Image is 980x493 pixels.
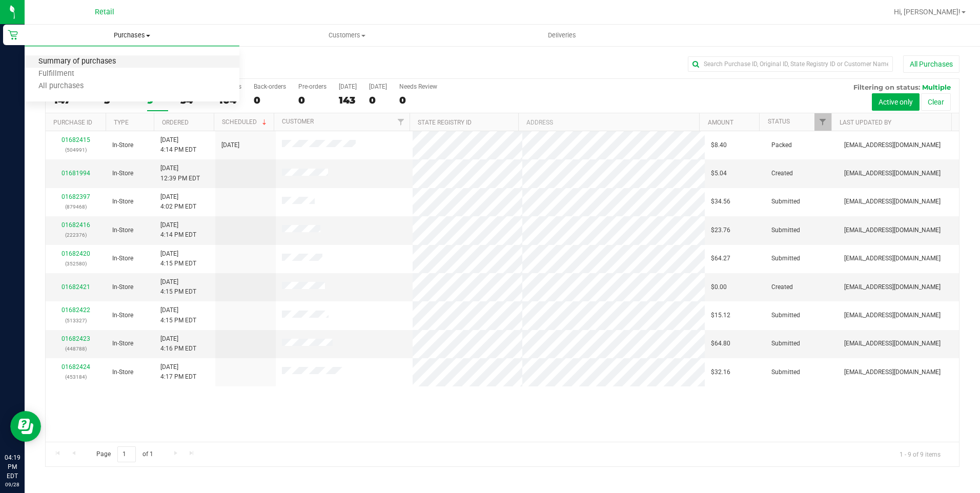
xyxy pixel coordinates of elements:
[844,254,941,263] span: [EMAIL_ADDRESS][DOMAIN_NAME]
[25,70,88,78] span: Fulfillment
[62,363,90,371] a: 01682424
[844,140,941,150] span: [EMAIL_ADDRESS][DOMAIN_NAME]
[160,192,196,212] span: [DATE] 4:02 PM EDT
[160,135,196,155] span: [DATE] 4:14 PM EDT
[52,344,100,354] p: (448788)
[160,334,196,354] span: [DATE] 4:16 PM EDT
[844,311,941,320] span: [EMAIL_ADDRESS][DOMAIN_NAME]
[399,94,437,106] div: 0
[844,225,941,235] span: [EMAIL_ADDRESS][DOMAIN_NAME]
[95,8,114,16] span: Retail
[844,169,941,178] span: [EMAIL_ADDRESS][DOMAIN_NAME]
[52,372,100,382] p: (453184)
[282,118,314,125] a: Customer
[840,119,891,126] a: Last Updated By
[339,94,357,106] div: 143
[160,362,196,382] span: [DATE] 4:17 PM EDT
[922,83,951,91] span: Multiple
[25,31,239,40] span: Purchases
[52,316,100,325] p: (513327)
[894,8,961,16] span: Hi, [PERSON_NAME]!
[62,335,90,342] a: 01682423
[254,83,286,90] div: Back-orders
[25,57,130,66] span: Summary of purchases
[112,197,133,207] span: In-Store
[891,446,949,462] span: 1 - 9 of 9 items
[872,93,920,111] button: Active only
[114,119,129,126] a: Type
[8,30,18,40] inline-svg: Retail
[711,169,727,178] span: $5.04
[52,230,100,240] p: (222376)
[112,254,133,263] span: In-Store
[771,140,792,150] span: Packed
[708,119,733,126] a: Amount
[814,113,831,131] a: Filter
[711,254,730,263] span: $64.27
[62,170,90,177] a: 01681994
[160,305,196,325] span: [DATE] 4:15 PM EDT
[298,83,326,90] div: Pre-orders
[711,282,727,292] span: $0.00
[853,83,920,91] span: Filtering on status:
[160,163,200,183] span: [DATE] 12:39 PM EDT
[5,453,20,481] p: 04:19 PM EDT
[369,83,387,90] div: [DATE]
[771,311,800,320] span: Submitted
[25,82,97,91] span: All purchases
[52,259,100,269] p: (352580)
[88,446,161,462] span: Page of 1
[369,94,387,106] div: 0
[298,94,326,106] div: 0
[160,277,196,297] span: [DATE] 4:15 PM EDT
[903,55,959,73] button: All Purchases
[112,367,133,377] span: In-Store
[339,83,357,90] div: [DATE]
[711,197,730,207] span: $34.56
[518,113,699,131] th: Address
[62,283,90,291] a: 01682421
[711,225,730,235] span: $23.76
[62,250,90,257] a: 01682420
[112,339,133,348] span: In-Store
[222,118,269,126] a: Scheduled
[160,249,196,269] span: [DATE] 4:15 PM EDT
[844,197,941,207] span: [EMAIL_ADDRESS][DOMAIN_NAME]
[771,254,800,263] span: Submitted
[5,481,20,488] p: 09/28
[844,339,941,348] span: [EMAIL_ADDRESS][DOMAIN_NAME]
[688,56,893,72] input: Search Purchase ID, Original ID, State Registry ID or Customer Name...
[844,282,941,292] span: [EMAIL_ADDRESS][DOMAIN_NAME]
[221,140,239,150] span: [DATE]
[771,367,800,377] span: Submitted
[62,136,90,143] a: 01682415
[711,311,730,320] span: $15.12
[112,225,133,235] span: In-Store
[62,221,90,229] a: 01682416
[844,367,941,377] span: [EMAIL_ADDRESS][DOMAIN_NAME]
[711,140,727,150] span: $8.40
[239,25,454,46] a: Customers
[112,282,133,292] span: In-Store
[62,306,90,314] a: 01682422
[771,282,793,292] span: Created
[160,220,196,240] span: [DATE] 4:14 PM EDT
[112,311,133,320] span: In-Store
[534,31,590,40] span: Deliveries
[25,25,239,46] a: Purchases Summary of purchases Fulfillment All purchases
[771,339,800,348] span: Submitted
[112,169,133,178] span: In-Store
[921,93,951,111] button: Clear
[52,145,100,155] p: (504991)
[399,83,437,90] div: Needs Review
[711,367,730,377] span: $32.16
[711,339,730,348] span: $64.80
[52,202,100,212] p: (879468)
[768,118,790,125] a: Status
[62,193,90,200] a: 01682397
[418,119,472,126] a: State Registry ID
[117,446,136,462] input: 1
[393,113,410,131] a: Filter
[162,119,189,126] a: Ordered
[254,94,286,106] div: 0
